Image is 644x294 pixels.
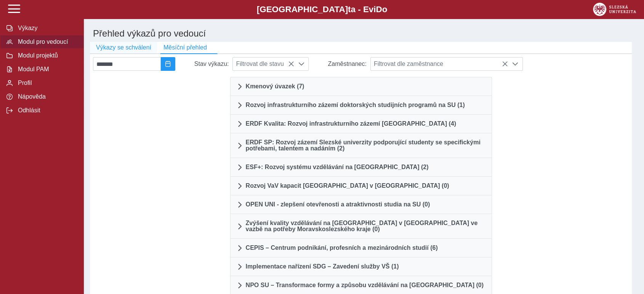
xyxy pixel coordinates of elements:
[246,102,465,108] span: Rozvoj infrastrukturního zázemí doktorských studijních programů na SU (1)
[16,38,77,45] span: Modul pro vedoucí
[163,44,207,51] span: Měsíční přehled
[161,57,175,71] button: 2025/08
[16,93,77,100] span: Nápověda
[16,25,77,32] span: Výkazy
[376,5,382,14] span: D
[246,220,485,232] span: Zvýšení kvality vzdělávání na [GEOGRAPHIC_DATA] v [GEOGRAPHIC_DATA] ve vazbě na potřeby Moravskos...
[16,107,77,114] span: Odhlásit
[157,42,213,53] button: Měsíční přehled
[593,3,636,16] img: logo_web_su.png
[246,121,456,127] span: ERDF Kvalita: Rozvoj infrastrukturního zázemí [GEOGRAPHIC_DATA] (4)
[16,80,77,86] span: Profil
[23,5,621,14] b: [GEOGRAPHIC_DATA] a - Evi
[96,44,151,51] span: Výkazy se schválení
[233,58,294,70] span: Filtrovat dle stavu
[246,83,304,89] span: Kmenový úvazek (7)
[348,5,351,14] span: t
[175,57,233,71] div: Stav výkazu:
[382,5,388,14] span: o
[246,183,449,189] span: Rozvoj VaV kapacit [GEOGRAPHIC_DATA] v [GEOGRAPHIC_DATA] (0)
[246,282,484,288] span: NPO SU – Transformace formy a způsobu vzdělávání na [GEOGRAPHIC_DATA] (0)
[90,42,157,53] button: Výkazy se schválení
[16,52,77,59] span: Modul projektů
[246,164,429,170] span: ESF+: Rozvoj systému vzdělávání na [GEOGRAPHIC_DATA] (2)
[16,66,77,73] span: Modul PAM
[371,58,508,70] span: Filtrovat dle zaměstnance
[246,139,485,152] span: ERDF SP: Rozvoj zázemí Slezské univerzity podporující studenty se specifickými potřebami, talente...
[90,25,638,42] h1: Přehled výkazů pro vedoucí
[246,245,438,251] span: CEPIS – Centrum podnikání, profesních a mezinárodních studií (6)
[246,201,430,208] span: OPEN UNI - zlepšení otevřenosti a atraktivnosti studia na SU (0)
[246,264,399,270] span: Implementace nařízení SDG – Zavedení služby VŠ (1)
[309,57,370,71] div: Zaměstnanec:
